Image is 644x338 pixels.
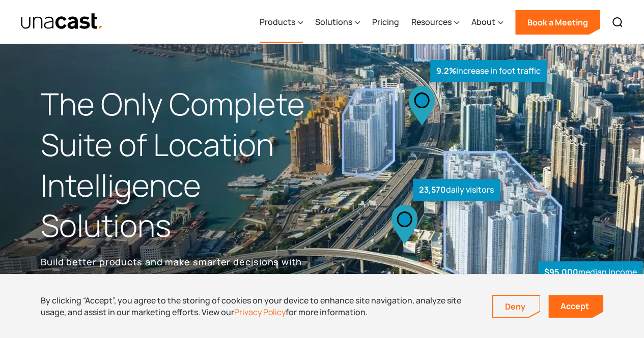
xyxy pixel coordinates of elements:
[315,2,360,43] div: Solutions
[411,2,459,43] div: Resources
[41,84,322,246] h1: The Only Complete Suite of Location Intelligence Solutions
[471,16,495,28] div: About
[41,295,477,318] div: By clicking “Accept”, you agree to the storing of cookies on your device to enhance site navigati...
[419,184,446,195] strong: 23,570
[260,2,303,43] div: Products
[413,179,500,201] div: daily visitors
[41,254,305,285] p: Build better products and make smarter decisions with real-world location data.
[611,16,624,28] img: Search icon
[20,13,103,30] img: Unacast text logo
[315,16,352,28] div: Solutions
[411,16,452,28] div: Resources
[372,2,399,43] a: Pricing
[515,10,600,35] a: Book a Meeting
[493,296,540,317] a: Deny
[234,306,286,318] a: Privacy Policy
[544,266,578,278] strong: $95,000
[260,16,295,28] div: Products
[538,261,643,283] div: median income
[20,13,103,30] a: home
[430,60,547,82] div: increase in foot traffic
[548,295,603,318] a: Accept
[471,2,503,43] div: About
[436,65,456,76] strong: 9.2%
